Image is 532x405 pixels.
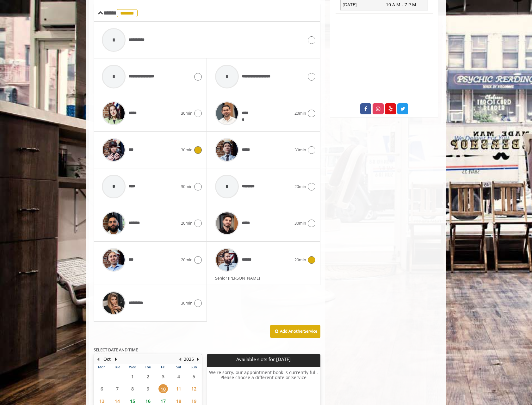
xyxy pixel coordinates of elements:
[181,300,193,306] span: 30min
[158,384,168,393] span: 10
[195,356,200,363] button: Next Year
[171,383,186,395] td: Select day11
[181,183,193,190] span: 30min
[186,364,202,370] th: Sun
[140,364,155,370] th: Thu
[181,257,193,263] span: 20min
[181,147,193,153] span: 30min
[294,220,306,227] span: 30min
[209,357,318,362] p: Available slots for [DATE]
[294,257,306,263] span: 20min
[189,384,199,393] span: 12
[181,220,193,227] span: 20min
[177,356,182,363] button: Previous Year
[280,328,317,334] b: Add Another Service
[171,364,186,370] th: Sat
[270,325,320,338] button: Add AnotherService
[156,364,171,370] th: Fri
[186,383,202,395] td: Select day12
[96,356,101,363] button: Previous Month
[156,383,171,395] td: Select day10
[215,275,263,281] span: Senior [PERSON_NAME]
[294,147,306,153] span: 30min
[103,356,111,363] button: Oct
[181,110,193,117] span: 30min
[109,364,125,370] th: Tue
[94,364,109,370] th: Mon
[294,110,306,117] span: 20min
[174,384,183,393] span: 11
[94,347,138,353] b: SELECT DATE AND TIME
[125,364,140,370] th: Wed
[113,356,118,363] button: Next Month
[184,356,194,363] button: 2025
[294,183,306,190] span: 20min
